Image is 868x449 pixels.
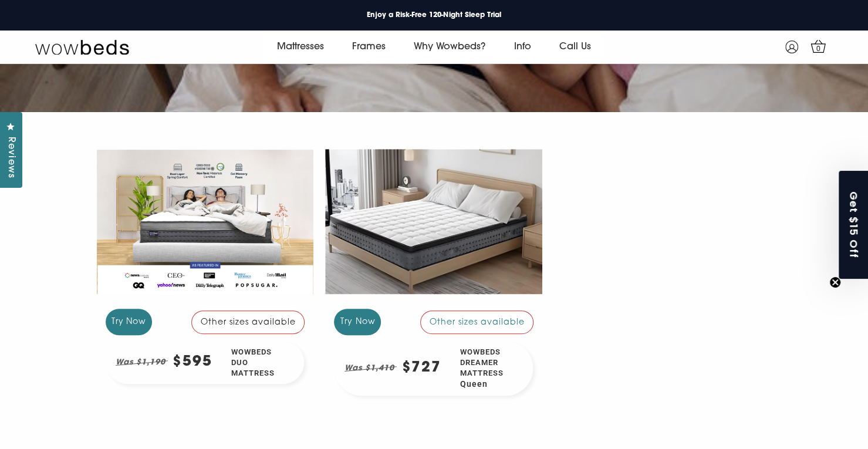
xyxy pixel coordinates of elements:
[345,361,397,376] em: Was $1,410
[808,36,829,56] a: 0
[401,361,441,376] div: $727
[173,355,212,370] div: $595
[35,39,129,55] img: Wow Beds Logo
[460,379,514,390] span: Queen
[334,309,381,335] div: Try Now
[116,355,168,370] em: Was $1,190
[338,31,400,63] a: Frames
[545,31,604,63] a: Call Us
[106,309,153,335] div: Try Now
[451,341,533,395] div: Wowbeds Dreamer Mattress
[263,31,338,63] a: Mattresses
[829,276,841,288] button: Close teaser
[400,31,499,63] a: Why Wowbeds?
[357,8,510,23] a: Enjoy a Risk-Free 120-Night Sleep Trial
[3,137,18,178] span: Reviews
[191,310,305,334] div: Other sizes available
[420,310,534,334] div: Other sizes available
[839,171,868,279] div: Get $15 OffClose teaser
[499,31,545,63] a: Info
[847,191,862,258] span: Get $15 Off
[97,140,314,393] a: Try Now Other sizes available Was $1,190 $595 Wowbeds Duo Mattress
[222,341,305,384] div: Wowbeds Duo Mattress
[325,140,542,405] a: Try Now Other sizes available Was $1,410 $727 Wowbeds Dreamer MattressQueen
[812,43,824,55] span: 0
